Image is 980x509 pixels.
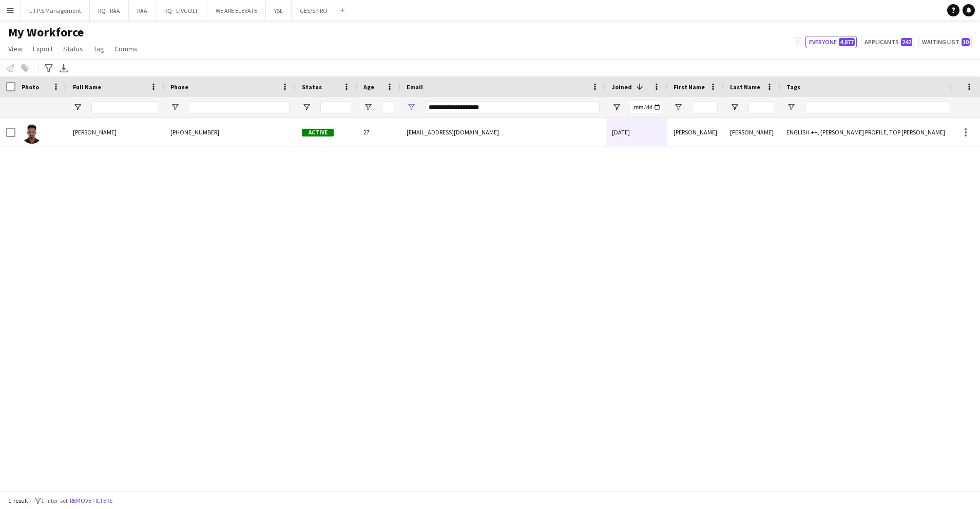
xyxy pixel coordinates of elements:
[748,101,774,113] input: Last Name Filter Input
[400,118,606,146] div: [EMAIL_ADDRESS][DOMAIN_NAME]
[962,38,970,46] span: 10
[786,83,800,91] span: Tags
[692,101,718,113] input: First Name Filter Input
[73,103,82,112] button: Open Filter Menu
[266,1,292,21] button: YSL
[110,42,142,55] a: Comms
[29,42,57,55] a: Export
[21,1,90,21] button: L.I.P.S Management
[129,1,156,21] button: RAA
[918,36,972,48] button: Waiting list10
[357,118,400,146] div: 27
[114,44,138,53] span: Comms
[22,123,42,144] img: Sameh Mohammed Ali
[382,101,394,113] input: Age Filter Input
[363,103,373,112] button: Open Filter Menu
[861,36,914,48] button: Applicants242
[302,103,311,112] button: Open Filter Menu
[170,83,188,91] span: Phone
[407,83,423,91] span: Email
[674,103,683,112] button: Open Filter Menu
[93,44,104,53] span: Tag
[786,103,796,112] button: Open Filter Menu
[57,62,70,74] app-action-btn: Export XLSX
[363,83,374,91] span: Age
[91,101,158,113] input: Full Name Filter Input
[89,42,108,55] a: Tag
[292,1,336,21] button: GES/SPIRO
[630,101,661,113] input: Joined Filter Input
[407,103,416,112] button: Open Filter Menu
[4,42,27,55] a: View
[901,38,912,46] span: 242
[33,44,53,53] span: Export
[730,83,760,91] span: Last Name
[724,118,780,146] div: [PERSON_NAME]
[612,103,621,112] button: Open Filter Menu
[302,83,322,91] span: Status
[805,36,857,48] button: Everyone4,877
[425,101,600,113] input: Email Filter Input
[63,44,83,53] span: Status
[164,118,296,146] div: [PHONE_NUMBER]
[59,42,87,55] a: Status
[73,83,101,91] span: Full Name
[8,44,23,53] span: View
[156,1,207,21] button: RQ - LIVGOLF
[320,101,351,113] input: Status Filter Input
[674,83,705,91] span: First Name
[730,103,739,112] button: Open Filter Menu
[22,83,39,91] span: Photo
[667,118,724,146] div: [PERSON_NAME]
[68,495,114,506] button: Remove filters
[189,101,290,113] input: Phone Filter Input
[207,1,266,21] button: WE ARE ELEVATE
[43,62,55,74] app-action-btn: Advanced filters
[41,497,68,504] span: 1 filter set
[839,38,855,46] span: 4,877
[302,129,334,136] span: Active
[606,118,667,146] div: [DATE]
[90,1,129,21] button: RQ - RAA
[8,25,84,40] span: My Workforce
[612,83,632,91] span: Joined
[170,103,180,112] button: Open Filter Menu
[73,128,117,136] span: [PERSON_NAME]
